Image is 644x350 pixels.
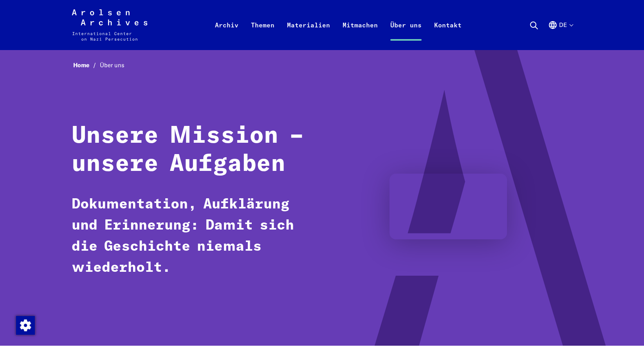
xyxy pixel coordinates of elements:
h1: n [72,122,308,178]
a: Themen [245,19,281,50]
a: Kontakt [428,19,468,50]
p: Dokumentation, Aufklärung und Erinnerung: Damit sich die Geschichte niemals wiederholt. [72,194,308,278]
a: Archiv [209,19,245,50]
a: Home [73,61,100,69]
img: Zustimmung ändern [16,316,35,335]
nav: Primär [209,9,468,41]
strong: Unsere Mission – unsere Aufgabe [72,124,304,176]
span: Über uns [100,61,124,69]
a: Mitmachen [336,19,384,50]
a: Über uns [384,19,428,50]
button: Deutsch, Sprachauswahl [548,20,573,48]
nav: Breadcrumb [72,59,573,72]
a: Materialien [281,19,336,50]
